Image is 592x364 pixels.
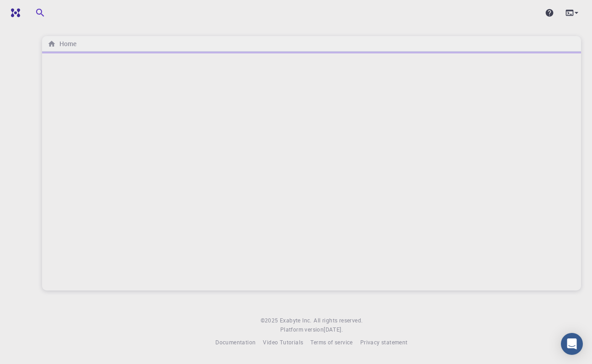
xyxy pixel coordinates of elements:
span: All rights reserved. [314,316,363,325]
a: Documentation [215,338,256,347]
span: Exabyte Inc. [280,317,312,324]
a: Terms of service [310,338,352,347]
span: Privacy statement [360,338,408,346]
div: Open Intercom Messenger [561,333,583,355]
a: [DATE]. [324,325,343,334]
a: Exabyte Inc. [280,316,312,325]
nav: breadcrumb [46,39,78,49]
h6: Home [56,39,76,49]
span: © 2025 [261,316,280,325]
span: Terms of service [310,338,352,346]
img: logo [7,8,20,17]
span: [DATE] . [324,326,343,333]
span: Platform version [280,325,324,334]
a: Privacy statement [360,338,408,347]
a: Video Tutorials [263,338,303,347]
span: Video Tutorials [263,338,303,346]
span: Documentation [215,338,256,346]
